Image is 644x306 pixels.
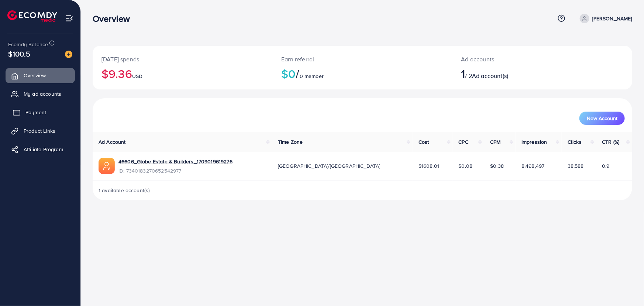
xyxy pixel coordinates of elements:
[8,41,48,48] span: Ecomdy Balance
[6,142,75,157] a: Affiliate Program
[419,162,439,170] span: $1608.01
[99,187,150,194] span: 1 available account(s)
[25,109,46,116] span: Payment
[472,72,508,80] span: Ad account(s)
[459,138,468,146] span: CPC
[65,14,73,23] img: menu
[459,162,473,170] span: $0.08
[7,10,57,22] img: logo
[568,138,582,146] span: Clicks
[419,138,429,146] span: Cost
[587,116,617,121] span: New Account
[6,68,75,83] a: Overview
[101,67,264,81] h2: $9.36
[65,51,72,58] img: image
[99,138,126,146] span: Ad Account
[579,112,625,125] button: New Account
[101,55,264,64] p: [DATE] spends
[278,162,380,170] span: [GEOGRAPHIC_DATA]/[GEOGRAPHIC_DATA]
[613,273,638,300] iframe: Chat
[118,167,233,174] span: ID: 7340183270652542977
[461,55,579,64] p: Ad accounts
[577,14,632,23] a: [PERSON_NAME]
[602,138,620,146] span: CTR (%)
[6,86,75,101] a: My ad accounts
[490,162,504,170] span: $0.38
[6,105,75,120] a: Payment
[281,67,443,81] h2: $0
[521,138,547,146] span: Impression
[490,138,500,146] span: CPM
[6,123,75,138] a: Product Links
[24,90,61,98] span: My ad accounts
[132,72,142,80] span: USD
[296,65,300,82] span: /
[281,55,443,64] p: Earn referral
[99,158,115,174] img: ic-ads-acc.e4c84228.svg
[592,14,632,23] p: [PERSON_NAME]
[24,72,46,79] span: Overview
[8,48,30,59] span: $100.5
[24,146,63,153] span: Affiliate Program
[93,13,136,24] h3: Overview
[278,138,303,146] span: Time Zone
[461,67,579,81] h2: / 2
[300,72,324,80] span: 0 member
[602,162,610,170] span: 0.9
[118,158,233,165] a: 46606_Globe Estate & Builders_1709019619276
[24,127,55,135] span: Product Links
[521,162,544,170] span: 8,498,497
[461,65,465,82] span: 1
[568,162,584,170] span: 38,588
